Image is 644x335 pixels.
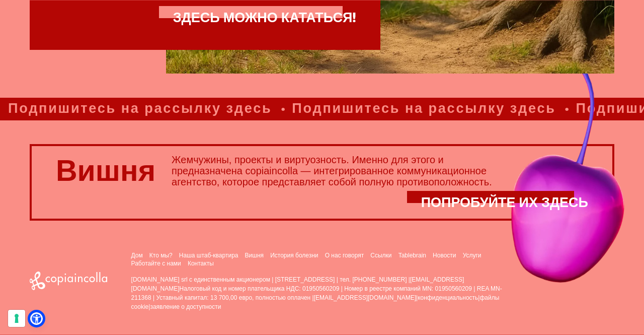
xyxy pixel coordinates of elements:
a: [EMAIL_ADDRESS][DOMAIN_NAME] [314,294,416,301]
a: Открыть меню специальных возможностей [30,312,43,325]
a: Работайте с нами [131,260,181,267]
a: Контакты [188,260,214,267]
font: Жемчужины, проекты и виртуозность. Именно для этого и предназначена copiaincolla — интегрированно... [172,154,492,187]
a: ПОПРОБУЙТЕ ИХ ЗДЕСЬ [421,195,588,211]
font: | [148,303,150,310]
a: Ссылки [370,252,391,259]
font: | [478,294,479,301]
a: ЗДЕСЬ МОЖНО КАТАТЬСЯ! [173,11,357,26]
a: заявление о доступности [150,303,221,310]
a: Вишня [245,252,264,259]
a: [EMAIL_ADDRESS][DOMAIN_NAME] [131,276,464,292]
font: ЗДЕСЬ МОЖНО КАТАТЬСЯ! [173,9,357,27]
a: Новости [433,252,456,259]
a: Услуги [463,252,481,259]
a: Наша штаб-квартира [179,252,238,259]
font: Вишня [56,151,155,190]
button: Ваши предпочтения в отношении согласия на технологии отслеживания [8,310,25,327]
a: конфиденциальность [418,294,478,301]
font: Налоговый код и номер плательщика НДС: 01950560209 | Номер в реестре компаний MN: 01950560209 | R... [131,285,502,301]
font: Подпишитесь на рассылку здесь [213,99,477,118]
a: файлы cookie [131,294,500,310]
font: | [416,294,418,301]
font: [DOMAIN_NAME] srl с единственным акционером | [STREET_ADDRESS] | тел. [PHONE_NUMBER] | [131,276,410,283]
a: Tablebrain [398,252,426,259]
font: ПОПРОБУЙТЕ ИХ ЗДЕСЬ [421,193,588,212]
a: Дом [131,252,143,259]
a: Кто мы? [149,252,173,259]
a: История болезни [270,252,318,259]
a: О нас говорят [325,252,364,259]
